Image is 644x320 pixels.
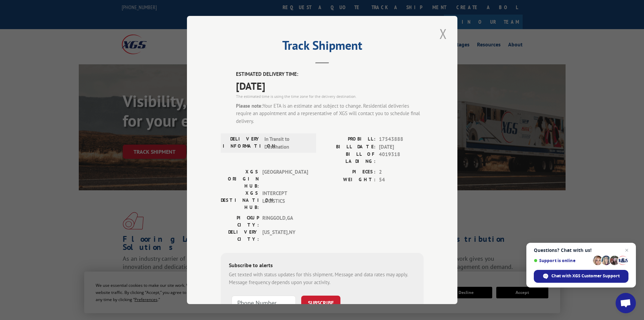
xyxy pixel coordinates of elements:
[236,102,424,125] div: Your ETA is an estimate and subject to change. Residential deliveries require an appointment and ...
[322,168,376,176] label: PIECES:
[616,293,636,313] a: Open chat
[534,270,628,283] span: Chat with XGS Customer Support
[379,151,424,165] span: 4019318
[223,135,261,151] label: DELIVERY INFORMATION:
[379,143,424,151] span: [DATE]
[264,135,310,151] span: In Transit to Destination
[322,151,376,165] label: BILL OF LADING:
[379,168,424,176] span: 2
[437,24,449,43] button: Close modal
[322,176,376,184] label: WEIGHT:
[262,168,308,190] span: [GEOGRAPHIC_DATA]
[221,190,259,211] label: XGS DESTINATION HUB:
[221,214,259,229] label: PICKUP CITY:
[236,78,424,93] span: [DATE]
[322,143,376,151] label: BILL DATE:
[262,190,308,211] span: INTERCEPT LOGISTICS
[229,261,415,271] div: Subscribe to alerts
[322,135,376,143] label: PROBILL:
[534,248,628,253] span: Questions? Chat with us!
[236,70,424,78] label: ESTIMATED DELIVERY TIME:
[301,296,340,310] button: SUBSCRIBE
[221,41,424,54] h2: Track Shipment
[534,258,591,263] span: Support is online
[379,135,424,143] span: 17543888
[236,103,263,109] strong: Please note:
[221,168,259,190] label: XGS ORIGIN HUB:
[379,176,424,184] span: 54
[551,273,620,279] span: Chat with XGS Customer Support
[262,214,308,229] span: RINGGOLD , GA
[229,271,415,286] div: Get texted with status updates for this shipment. Message and data rates may apply. Message frequ...
[232,296,296,310] input: Phone Number
[236,93,424,100] div: The estimated time is using the time zone for the delivery destination.
[221,229,259,243] label: DELIVERY CITY:
[262,229,308,243] span: [US_STATE] , NY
